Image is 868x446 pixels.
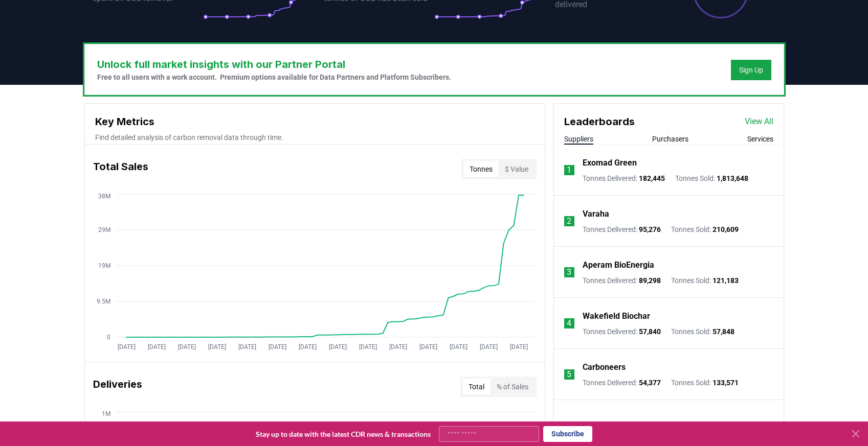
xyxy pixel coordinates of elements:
[745,115,773,128] a: View All
[479,343,497,350] tspan: [DATE]
[95,132,535,143] p: Find detailed analysis of carbon removal data through time.
[583,275,661,286] p: Tonnes Delivered :
[583,259,654,271] a: Aperam BioEnergia
[98,193,110,200] tspan: 38M
[639,415,698,436] button: Load more
[675,173,748,183] p: Tonnes Sold :
[564,114,635,129] h3: Leaderboards
[713,379,739,387] span: 133,571
[567,215,571,227] p: 2
[499,161,535,177] button: $ Value
[93,159,148,179] h3: Total Sales
[463,161,499,177] button: Tonnes
[647,420,682,431] p: Load more
[462,379,491,395] button: Total
[567,164,571,176] p: 1
[97,72,451,82] p: Free to all users with a work account. Premium options available for Data Partners and Platform S...
[509,343,527,350] tspan: [DATE]
[177,343,195,350] tspan: [DATE]
[717,174,748,182] span: 1,813,648
[731,60,771,80] button: Sign Up
[298,343,316,350] tspan: [DATE]
[567,368,571,381] p: 5
[97,298,110,305] tspan: 9.5M
[268,343,286,350] tspan: [DATE]
[583,208,609,220] a: Varaha
[98,226,110,233] tspan: 29M
[102,410,110,417] tspan: 1M
[117,343,135,350] tspan: [DATE]
[639,174,665,182] span: 182,445
[583,361,626,373] a: Carboneers
[652,134,688,144] button: Purchasers
[419,343,437,350] tspan: [DATE]
[567,317,571,330] p: 4
[739,65,763,75] a: Sign Up
[747,134,773,144] button: Services
[583,378,661,388] p: Tonnes Delivered :
[389,343,407,350] tspan: [DATE]
[583,224,661,234] p: Tonnes Delivered :
[639,327,661,336] span: 57,840
[639,379,661,387] span: 54,377
[583,310,650,322] a: Wakefield Biochar
[359,343,376,350] tspan: [DATE]
[671,224,739,234] p: Tonnes Sold :
[713,225,739,233] span: 210,609
[583,157,637,169] a: Exomad Green
[639,276,661,285] span: 89,298
[564,134,593,144] button: Suppliers
[583,326,661,337] p: Tonnes Delivered :
[97,57,451,72] h3: Unlock full market insights with our Partner Portal
[713,327,735,336] span: 57,848
[671,378,739,388] p: Tonnes Sold :
[93,377,142,397] h3: Deliveries
[671,275,739,286] p: Tonnes Sold :
[583,173,665,183] p: Tonnes Delivered :
[449,343,467,350] tspan: [DATE]
[98,262,110,269] tspan: 19M
[328,343,346,350] tspan: [DATE]
[567,266,571,278] p: 3
[671,326,735,337] p: Tonnes Sold :
[639,225,661,233] span: 95,276
[491,379,535,395] button: % of Sales
[107,334,110,341] tspan: 0
[95,114,535,129] h3: Key Metrics
[238,343,256,350] tspan: [DATE]
[713,276,739,285] span: 121,183
[208,343,226,350] tspan: [DATE]
[147,343,165,350] tspan: [DATE]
